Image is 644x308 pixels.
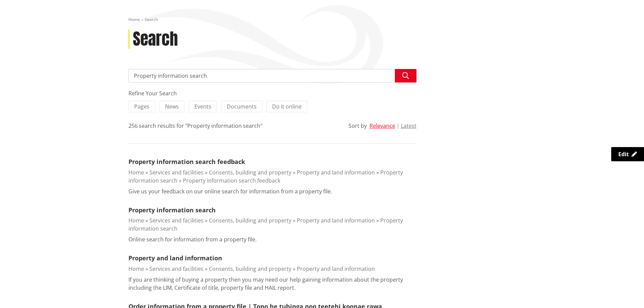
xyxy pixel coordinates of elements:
[227,103,257,110] span: Documents
[128,158,245,166] a: Property information search feedback
[349,122,367,130] div: Sort by
[128,69,416,82] input: Search input
[272,103,302,110] span: Do it online
[128,17,140,22] a: Home
[128,17,516,23] nav: breadcrumb
[134,103,149,110] span: Pages
[297,169,375,176] a: Property and land information
[128,169,403,184] a: Property information search
[128,206,216,214] a: Property information search
[149,217,204,224] a: Services and facilities
[128,217,403,232] a: Property information search
[618,150,629,158] span: Edit
[133,29,178,49] h1: Search
[297,265,375,273] a: Property and land information
[128,217,144,224] a: Home
[128,187,332,195] p: Give us your feedback on our online search for information from a property file.
[128,265,144,273] a: Home
[401,123,416,129] button: Latest
[183,177,280,184] a: Property information search feedback
[165,103,179,110] span: News
[209,265,291,273] a: Consents, building and property
[149,265,204,273] a: Services and facilities
[194,103,211,110] span: Events
[128,276,416,292] p: If you are thinking of buying a property then you may need our help gaining information about the...
[145,17,158,22] span: Search
[369,123,395,129] button: Relevance
[128,254,222,262] a: Property and land information
[128,169,144,176] a: Home
[128,235,257,243] p: Online search for information from a property file.
[613,280,637,304] iframe: Messenger Launcher
[209,169,291,176] a: Consents, building and property
[128,122,262,130] div: 256 search results for "Property information search"
[128,89,416,97] div: Refine Your Search
[209,217,291,224] a: Consents, building and property
[149,169,204,176] a: Services and facilities
[297,217,375,224] a: Property and land information
[611,147,644,161] a: Edit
